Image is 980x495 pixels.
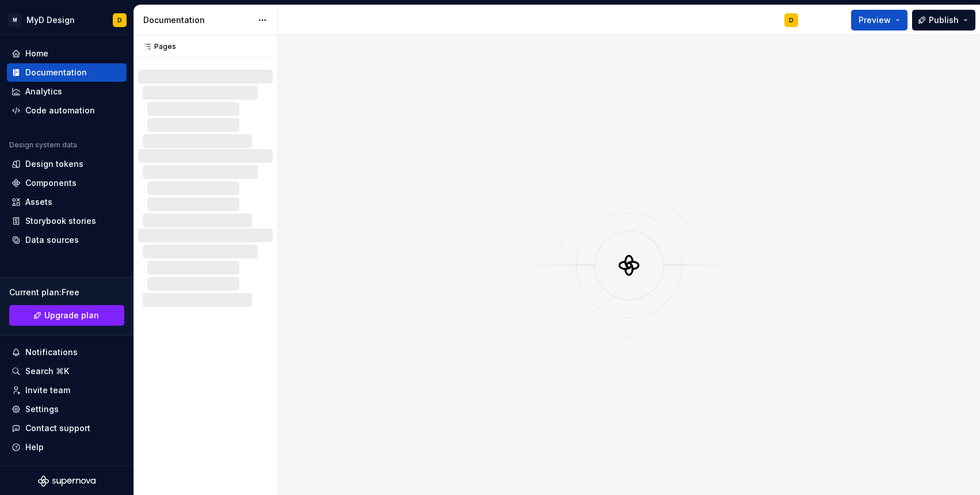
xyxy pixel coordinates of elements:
button: Search ⌘K [7,362,127,380]
div: D [789,16,794,25]
span: Preview [859,14,891,26]
a: Settings [7,400,127,418]
button: Preview [851,10,907,31]
a: Data sources [7,231,127,249]
div: Design tokens [25,158,83,170]
span: Upgrade plan [44,310,99,321]
button: Help [7,438,127,456]
a: Upgrade plan [9,305,124,326]
div: Pages [138,42,176,51]
div: Documentation [25,67,87,78]
div: M [8,13,22,27]
a: Analytics [7,82,127,101]
button: Publish [912,10,975,31]
div: MyD Design [26,14,75,26]
div: Notifications [25,346,78,358]
a: Home [7,44,127,63]
div: Design system data [9,140,77,150]
div: D [117,16,122,25]
div: Storybook stories [25,215,96,227]
a: Assets [7,193,127,211]
a: Documentation [7,63,127,82]
button: Notifications [7,343,127,361]
div: Documentation [143,14,252,26]
span: Publish [929,14,959,26]
svg: Supernova Logo [38,475,96,487]
a: Invite team [7,381,127,399]
div: Settings [25,403,59,415]
div: Current plan : Free [9,287,124,298]
div: Analytics [25,86,62,97]
button: MMyD DesignD [2,7,131,32]
div: Contact support [25,422,90,434]
a: Code automation [7,101,127,120]
div: Assets [25,196,52,208]
div: Components [25,177,77,189]
div: Help [25,441,44,453]
div: Home [25,48,48,59]
a: Components [7,174,127,192]
a: Design tokens [7,155,127,173]
div: Invite team [25,384,70,396]
a: Storybook stories [7,212,127,230]
button: Contact support [7,419,127,437]
div: Search ⌘K [25,365,69,377]
div: Data sources [25,234,79,246]
div: Code automation [25,105,95,116]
